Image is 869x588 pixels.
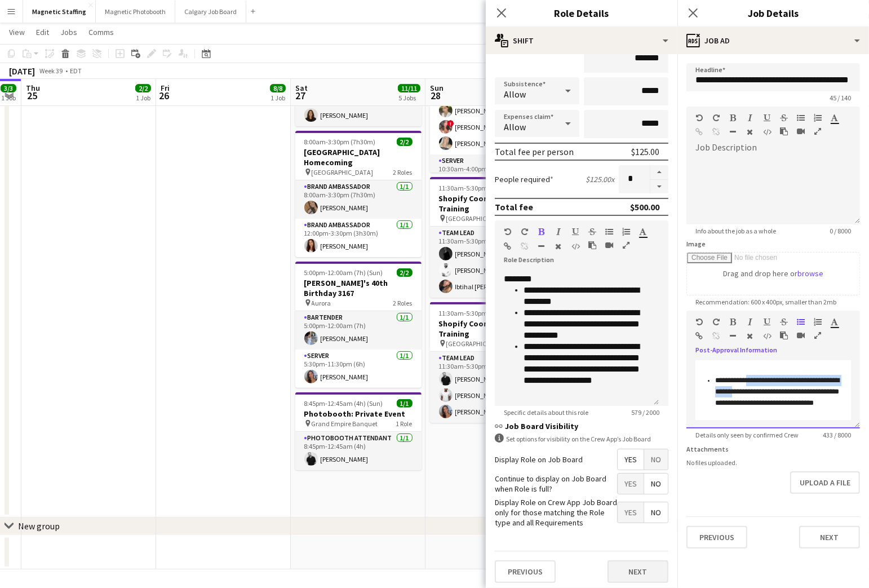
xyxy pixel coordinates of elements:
span: 1 Role [396,419,413,428]
span: Aurora [312,299,331,307]
div: EDT [70,67,82,75]
button: Previous [686,526,747,549]
span: ! [447,120,454,127]
button: Redo [712,317,720,326]
span: Sun [430,83,444,93]
a: Comms [84,25,118,39]
button: Insert video [797,331,805,340]
app-card-role: Bartender1/15:00pm-12:00am (7h)[PERSON_NAME] [295,311,422,350]
app-card-role: Team Lead3/311:30am-5:30pm (6h)[PERSON_NAME][PERSON_NAME]Ibtihal [PERSON_NAME] [430,227,556,298]
app-card-role: Server6/610:30am-4:00pm (5h30m) [430,154,556,275]
span: Fri [161,83,170,93]
button: Redo [712,113,720,122]
span: Recommendation: 600 x 400px, smaller than 2mb [686,298,845,306]
button: Undo [695,317,703,326]
button: Fullscreen [814,127,822,136]
button: Magnetic Staffing [23,1,96,23]
button: Horizontal Line [729,127,737,136]
span: 5:00pm-12:00am (7h) (Sun) [304,268,383,277]
app-card-role: Brand Ambassador1/112:00pm-3:30pm (3h30m)[PERSON_NAME] [295,219,422,257]
div: Job Ad [677,27,869,54]
button: Text Color [831,317,839,326]
span: 8/8 [270,84,286,92]
span: Yes [618,474,644,494]
h3: Shopify Coordinator Role - Training [430,193,556,214]
label: Attachments [686,445,729,453]
button: Paste as plain text [780,331,788,340]
div: 1 Job [271,94,285,102]
app-job-card: 5:00pm-12:00am (7h) (Sun)2/2[PERSON_NAME]'s 40th Birthday 3167 Aurora2 RolesBartender1/15:00pm-12... [295,262,422,388]
h3: Shopify Coordinator Role - Training [430,319,556,339]
app-card-role: Photobooth Attendant1/18:45pm-12:45am (4h)[PERSON_NAME] [295,432,422,470]
span: [GEOGRAPHIC_DATA] [446,214,508,223]
span: 433 / 8000 [814,431,860,439]
label: Display Role on Job Board [495,454,583,465]
button: Strikethrough [780,113,788,122]
span: Info about the job as a whole [686,227,785,235]
button: Next [608,560,668,583]
span: 11:30am-5:30pm (6h) [439,309,501,317]
span: Comms [88,27,114,37]
button: Bold [729,317,737,326]
button: Unordered List [605,227,613,236]
button: Underline [571,227,579,236]
button: Horizontal Line [729,331,737,341]
h3: Job Details [677,6,869,20]
span: Thu [26,83,40,93]
button: Italic [746,317,754,326]
app-job-card: 8:00am-3:30pm (7h30m)2/2[GEOGRAPHIC_DATA] Homecoming [GEOGRAPHIC_DATA]2 RolesBrand Ambassador1/18... [295,131,422,257]
div: Total fee per person [495,146,574,157]
button: Insert video [605,241,613,250]
h3: [GEOGRAPHIC_DATA] Homecoming [295,147,422,167]
div: Total fee [495,201,533,213]
span: 2/2 [135,84,151,92]
h3: Photobooth: Private Event [295,409,422,419]
span: [GEOGRAPHIC_DATA] [312,168,374,176]
span: No [644,502,668,523]
app-card-role: Team Lead3/311:30am-5:30pm (6h)[PERSON_NAME][PERSON_NAME][PERSON_NAME] [430,352,556,423]
button: Paste as plain text [780,127,788,136]
button: Strikethrough [588,227,596,236]
div: 1 Job [1,94,16,102]
button: Increase [650,165,668,180]
div: No files uploaded. [686,458,860,467]
h3: Role Details [486,6,677,20]
button: Clear Formatting [746,331,754,341]
button: Clear Formatting [746,127,754,136]
span: Details only seen by confirmed Crew [686,431,808,439]
div: $125.00 x [586,174,614,184]
span: 1/1 [397,399,413,408]
div: 5 Jobs [398,94,420,102]
span: 26 [159,89,170,102]
button: Unordered List [797,113,805,122]
button: Horizontal Line [538,242,546,251]
div: New group [18,520,60,532]
span: 8:45pm-12:45am (4h) (Sun) [304,399,383,408]
button: Ordered List [814,317,822,326]
button: Paste as plain text [588,241,596,250]
app-card-role: Brand Ambassador1/18:00am-3:30pm (7h30m)[PERSON_NAME] [295,180,422,219]
span: Allow [504,89,526,100]
div: $125.00 [631,146,659,157]
span: Edit [36,27,49,37]
h3: Job Board Visibility [495,421,668,431]
button: Text Color [639,227,647,236]
span: 8:00am-3:30pm (7h30m) [304,138,376,146]
button: Insert video [797,127,805,136]
button: Insert Link [504,242,512,251]
div: Set options for visibility on the Crew App’s Job Board [495,434,668,444]
span: Yes [618,502,644,523]
a: Edit [32,25,54,39]
button: Upload a file [790,471,860,494]
span: 579 / 2000 [622,408,668,417]
button: Undo [504,227,512,236]
button: Redo [521,227,529,236]
button: Bold [538,227,546,236]
button: Italic [555,227,562,236]
a: Jobs [56,25,82,39]
app-job-card: 11:30am-5:30pm (6h)3/3Shopify Coordinator Role - Training [GEOGRAPHIC_DATA]1 RoleTeam Lead3/311:3... [430,177,556,298]
label: Continue to display on Job Board when Role is full? [495,474,617,494]
span: No [644,474,668,494]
